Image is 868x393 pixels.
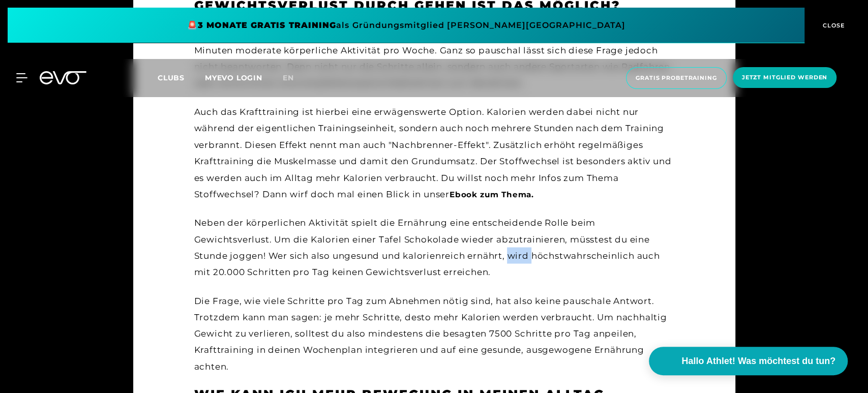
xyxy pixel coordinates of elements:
[649,347,848,375] button: Hallo Athlet! Was möchtest du tun?
[158,73,205,82] a: Clubs
[804,8,860,43] button: CLOSE
[158,73,185,82] span: Clubs
[283,72,306,84] a: en
[194,214,674,280] div: Neben der körperlichen Aktivität spielt die Ernährung eine entscheidende Rolle beim Gewichtsverlu...
[636,74,717,82] span: Gratis Probetraining
[623,67,730,89] a: Gratis Probetraining
[205,73,262,82] a: MYEVO LOGIN
[194,292,674,374] div: Die Frage, wie viele Schritte pro Tag zum Abnehmen nötig sind, hat also keine pauschale Antwort. ...
[730,67,840,89] a: Jetzt Mitglied werden
[194,104,674,202] div: Auch das Krafttraining ist hierbei eine erwägenswerte Option. Kalorien werden dabei nicht nur wäh...
[283,73,294,82] span: en
[450,189,534,199] a: Ebook zum Thema.
[742,73,827,82] span: Jetzt Mitglied werden
[681,354,835,368] span: Hallo Athlet! Was möchtest du tun?
[820,21,845,30] span: CLOSE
